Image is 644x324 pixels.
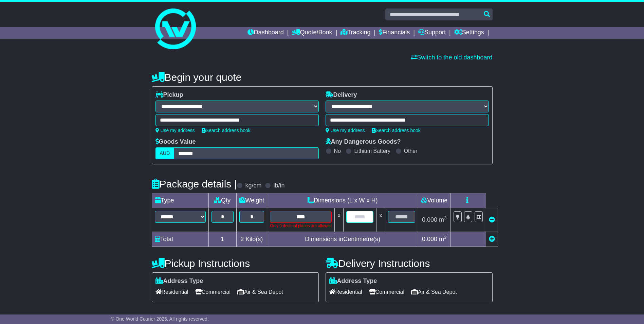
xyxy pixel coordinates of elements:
label: No [334,148,341,154]
td: x [335,208,344,232]
span: Air & Sea Depot [411,287,457,297]
label: Any Dangerous Goods? [326,138,401,146]
label: Delivery [326,91,357,99]
span: Commercial [369,287,404,297]
td: 1 [208,232,236,247]
label: kg/cm [245,182,261,190]
sup: 3 [444,215,447,220]
label: lb/in [273,182,284,190]
td: Total [152,232,208,247]
sup: 3 [444,235,447,240]
a: Support [418,27,446,39]
span: Commercial [195,287,231,297]
a: Search address book [372,128,421,133]
h4: Delivery Instructions [326,258,493,269]
span: m [439,216,447,223]
td: Weight [236,193,267,208]
span: m [439,236,447,242]
span: 2 [240,236,244,242]
span: Residential [155,287,188,297]
label: Address Type [155,277,203,285]
label: Pickup [155,91,183,99]
td: x [376,208,385,232]
td: Dimensions in Centimetre(s) [267,232,418,247]
a: Quote/Book [292,27,332,39]
td: Type [152,193,208,208]
a: Dashboard [247,27,284,39]
td: Qty [208,193,236,208]
span: © One World Courier 2025. All rights reserved. [111,316,209,322]
a: Tracking [341,27,370,39]
a: Use my address [326,128,365,133]
label: Lithium Battery [354,148,390,154]
h4: Package details | [152,178,237,190]
td: Kilo(s) [236,232,267,247]
h4: Begin your quote [152,72,493,83]
span: Residential [329,287,362,297]
td: Volume [418,193,450,208]
a: Financials [379,27,410,39]
a: Switch to the old dashboard [411,54,492,61]
a: Settings [454,27,484,39]
label: Address Type [329,277,377,285]
a: Add new item [489,236,495,242]
label: Goods Value [155,138,196,146]
div: Only 0 decimal places are allowed [270,223,332,229]
span: 0.000 [422,216,437,223]
a: Use my address [155,128,195,133]
span: Air & Sea Depot [237,287,283,297]
label: AUD [155,147,174,159]
a: Search address book [202,128,251,133]
h4: Pickup Instructions [152,258,319,269]
a: Remove this item [489,216,495,223]
span: 0.000 [422,236,437,242]
label: Other [404,148,418,154]
td: Dimensions (L x W x H) [267,193,418,208]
